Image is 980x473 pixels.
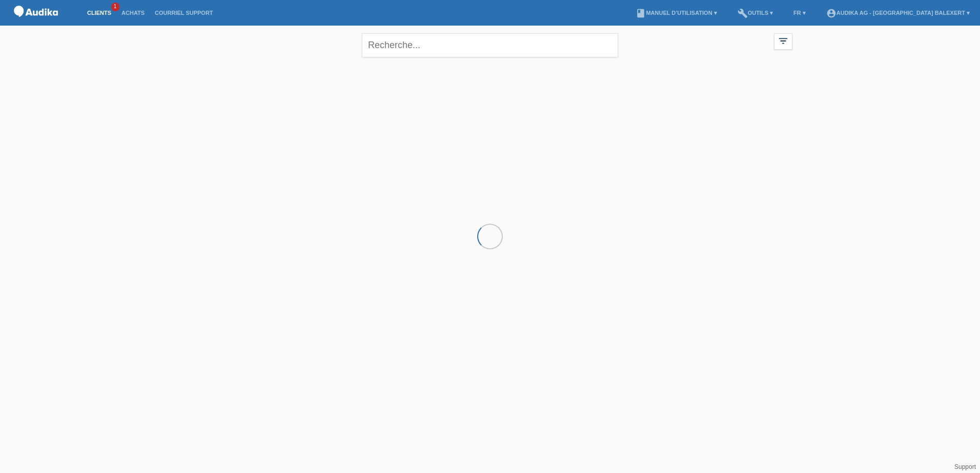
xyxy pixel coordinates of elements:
i: filter_list [778,35,789,47]
a: Clients [82,10,116,16]
i: account_circle [826,8,836,18]
input: Recherche... [362,33,618,57]
a: Courriel Support [150,10,218,16]
a: buildOutils ▾ [732,10,778,16]
a: FR ▾ [788,10,811,16]
i: book [636,8,646,18]
a: POS — MF Group [10,20,62,28]
span: 1 [111,3,119,11]
a: account_circleAudika AG - [GEOGRAPHIC_DATA] Balexert ▾ [821,10,975,16]
a: Achats [116,10,150,16]
a: Support [954,463,976,470]
a: bookManuel d’utilisation ▾ [630,10,722,16]
i: build [738,8,748,18]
